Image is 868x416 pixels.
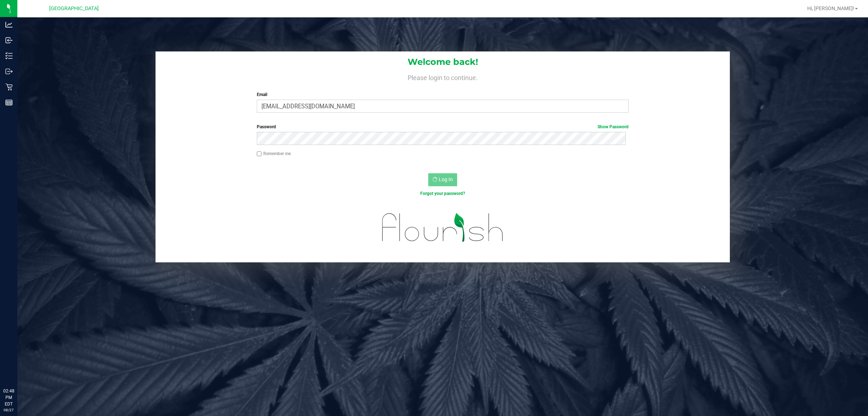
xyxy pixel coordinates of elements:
[5,83,13,91] inline-svg: Retail
[428,173,457,186] button: Log In
[3,388,14,407] p: 02:48 PM EDT
[439,176,453,182] span: Log In
[156,57,730,67] h1: Welcome back!
[420,191,465,196] a: Forgot your password?
[156,72,730,81] h4: Please login to continue.
[597,124,629,129] a: Show Password
[49,5,99,12] span: [GEOGRAPHIC_DATA]
[257,151,262,157] input: Remember me
[5,99,13,106] inline-svg: Reports
[257,150,291,157] label: Remember me
[257,124,276,129] span: Password
[371,204,515,251] img: flourish_logo.svg
[5,37,13,44] inline-svg: Inbound
[5,68,13,75] inline-svg: Outbound
[5,52,13,59] inline-svg: Inventory
[3,407,14,413] p: 08/27
[807,5,854,11] span: Hi, [PERSON_NAME]!
[5,21,13,28] inline-svg: Analytics
[257,91,629,98] label: Email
